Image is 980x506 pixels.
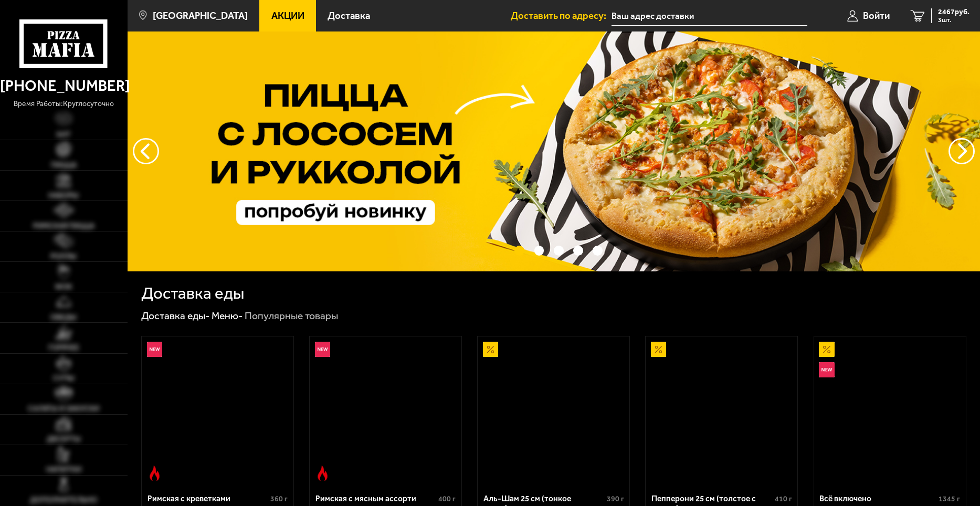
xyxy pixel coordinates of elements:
img: Острое блюдо [315,466,330,481]
a: Меню- [212,310,243,322]
span: 3 шт. [938,17,970,23]
img: Новинка [819,362,834,377]
img: Острое блюдо [147,466,162,481]
span: Роллы [50,252,77,260]
span: Напитки [46,466,81,473]
span: 400 г [438,494,456,503]
span: Десерты [47,435,81,442]
input: Ваш адрес доставки [612,6,807,26]
a: АкционныйАль-Шам 25 см (тонкое тесто) [478,336,629,486]
a: НовинкаОстрое блюдоРимская с мясным ассорти [310,336,461,486]
img: Акционный [483,342,498,357]
button: следующий [133,138,159,164]
button: точки переключения [573,246,583,256]
span: Наборы [48,192,79,199]
span: Обеды [50,313,77,321]
span: 360 г [270,494,288,503]
span: Хит [56,131,71,138]
span: 1345 г [939,494,960,503]
span: Римская пицца [33,222,94,229]
button: точки переключения [514,246,524,256]
span: 410 г [775,494,792,503]
img: Акционный [819,342,834,357]
div: Всё включено [819,494,936,504]
span: Пицца [51,161,77,168]
span: Доставка [328,11,370,21]
img: Новинка [147,342,162,357]
span: Горячее [48,344,79,351]
img: Акционный [651,342,666,357]
button: предыдущий [949,138,975,164]
div: Популярные товары [245,309,338,322]
span: 2467 руб. [938,8,970,16]
button: точки переключения [534,246,544,256]
span: Супы [53,374,75,382]
button: точки переключения [593,246,603,256]
div: Римская с мясным ассорти [315,494,436,504]
a: АкционныйНовинкаВсё включено [814,336,966,486]
span: Салаты и закуски [28,405,99,412]
span: WOK [55,283,72,290]
span: Акции [271,11,304,21]
span: [GEOGRAPHIC_DATA] [153,11,248,21]
span: Дополнительно [30,496,97,503]
span: 390 г [607,494,624,503]
a: Доставка еды- [141,310,210,322]
button: точки переключения [554,246,564,256]
span: Доставить по адресу: [511,11,612,21]
a: АкционныйПепперони 25 см (толстое с сыром) [646,336,797,486]
div: Римская с креветками [147,494,268,504]
h1: Доставка еды [141,285,244,301]
a: НовинкаОстрое блюдоРимская с креветками [142,336,293,486]
span: Войти [863,11,890,21]
img: Новинка [315,342,330,357]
